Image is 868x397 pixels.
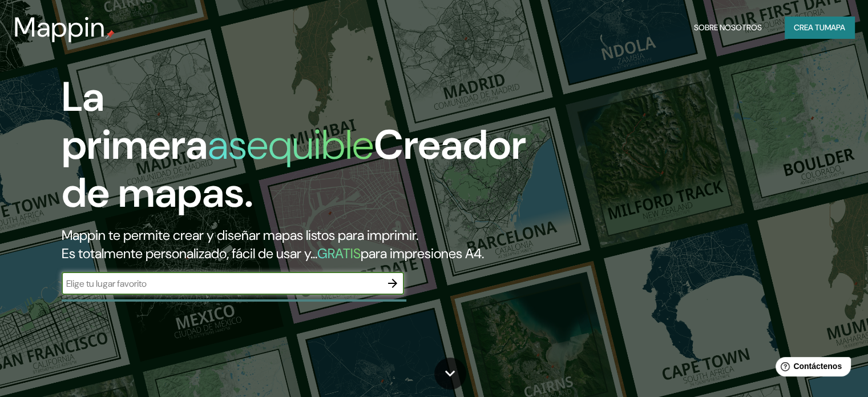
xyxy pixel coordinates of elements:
[766,352,855,384] iframe: Lanzador de widgets de ayuda
[106,30,115,39] img: pin de mapeo
[361,244,484,262] font: para impresiones A4.
[62,118,526,219] font: Creador de mapas.
[62,277,381,290] input: Elige tu lugar favorito
[208,118,374,171] font: asequible
[689,17,766,38] button: Sobre nosotros
[694,22,762,33] font: Sobre nosotros
[62,244,317,262] font: Es totalmente personalizado, fácil de usar y...
[62,70,208,171] font: La primera
[62,226,418,244] font: Mappin te permite crear y diseñar mapas listos para imprimir.
[317,244,361,262] font: GRATIS
[794,22,825,33] font: Crea tu
[14,9,106,45] font: Mappin
[785,17,854,38] button: Crea tumapa
[825,22,845,33] font: mapa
